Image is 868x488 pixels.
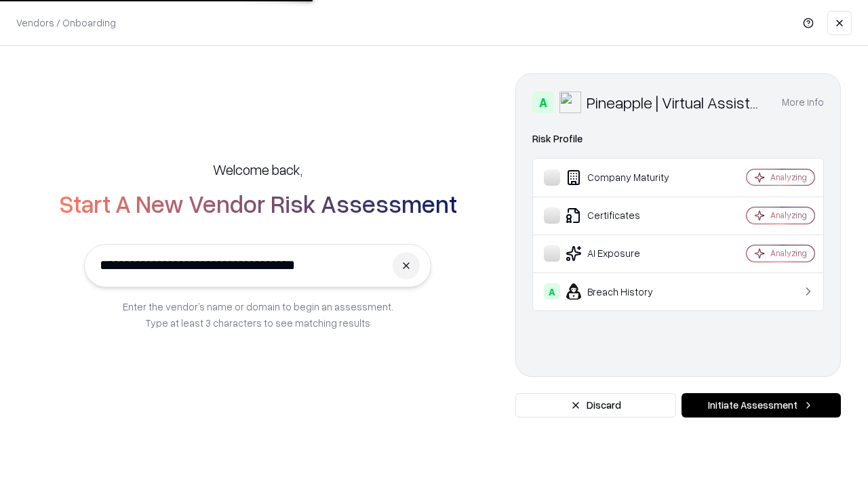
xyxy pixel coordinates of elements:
[59,190,457,217] h2: Start A New Vendor Risk Assessment
[544,169,706,186] div: Company Maturity
[544,245,706,262] div: AI Exposure
[682,393,841,418] button: Initiate Assessment
[559,91,581,113] img: Pineapple | Virtual Assistant Agency
[16,16,116,30] p: Vendors / Onboarding
[770,247,807,259] div: Analyzing
[770,171,807,183] div: Analyzing
[587,91,766,113] div: Pineapple | Virtual Assistant Agency
[515,393,676,418] button: Discard
[213,160,302,179] h5: Welcome back,
[123,298,393,331] p: Enter the vendor’s name or domain to begin an assessment. Type at least 3 characters to see match...
[544,207,706,224] div: Certificates
[532,91,554,113] div: A
[544,283,706,300] div: Breach History
[544,283,560,300] div: A
[782,90,824,115] button: More info
[532,131,824,147] div: Risk Profile
[770,209,807,221] div: Analyzing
